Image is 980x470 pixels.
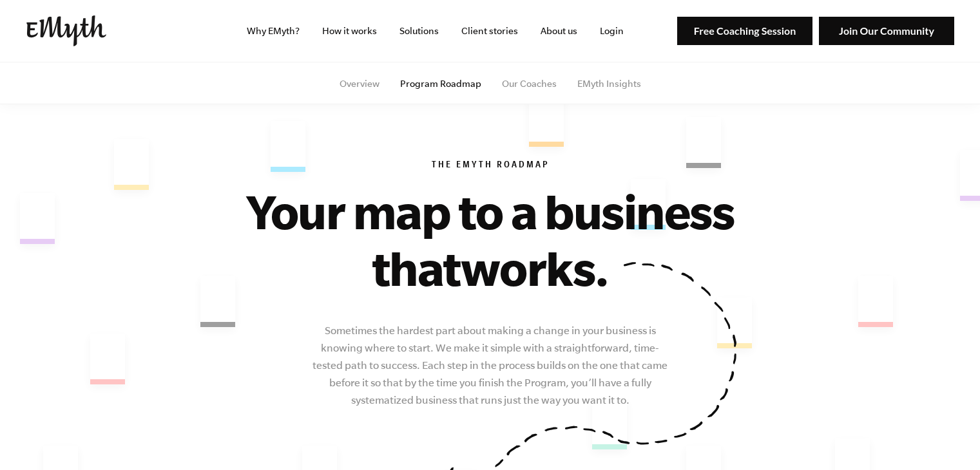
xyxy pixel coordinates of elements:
[311,322,670,409] p: Sometimes the hardest part about making a change in your business is knowing where to start. We m...
[340,79,380,89] a: Overview
[99,160,882,173] h6: The EMyth Roadmap
[207,183,774,296] h1: Your map to a business that
[819,17,954,46] img: Join Our Community
[677,17,812,46] img: Free Coaching Session
[577,79,641,89] a: EMyth Insights
[461,241,609,295] span: works.
[26,15,106,46] img: EMyth
[502,79,557,89] a: Our Coaches
[400,79,481,89] a: Program Roadmap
